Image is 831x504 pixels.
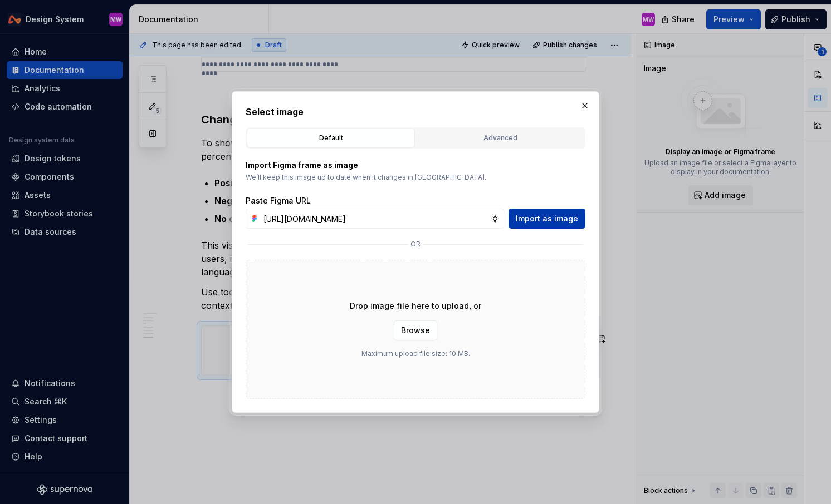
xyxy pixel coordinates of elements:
[259,209,491,229] input: https://figma.com/file...
[350,300,481,312] p: Drop image file here to upload, or
[420,132,580,144] div: Advanced
[410,240,421,249] p: or
[509,209,585,229] button: Import as image
[246,160,585,171] p: Import Figma frame as image
[516,213,578,224] span: Import as image
[246,173,585,182] p: We’ll keep this image up to date when it changes in [GEOGRAPHIC_DATA].
[401,325,430,336] span: Browse
[251,132,411,144] div: Default
[394,320,437,340] button: Browse
[246,105,585,118] h2: Select image
[361,349,470,358] p: Maximum upload file size: 10 MB.
[246,195,311,206] label: Paste Figma URL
